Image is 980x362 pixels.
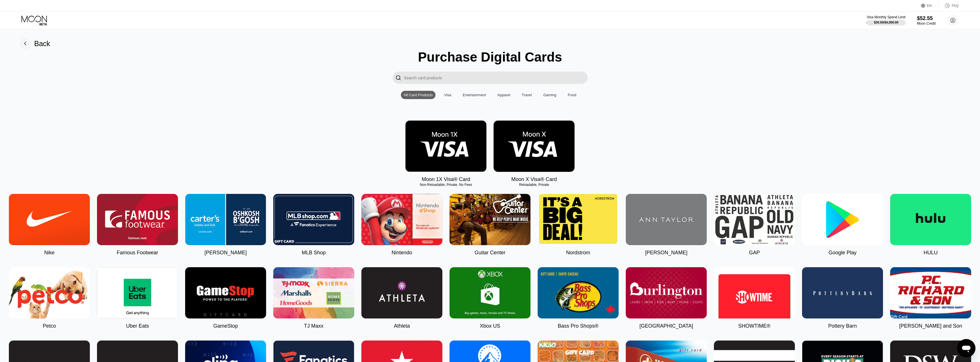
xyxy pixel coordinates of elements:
[393,72,404,84] div: 
[924,250,938,256] div: HULU
[566,250,590,256] div: Nordstrom
[460,91,489,99] div: Entertainment
[558,323,598,329] div: Bass Pro Shops®
[952,4,959,8] div: FAQ
[117,250,158,256] div: Famous Footwear
[405,183,486,187] div: Non-Reloadable, Private, No Fees
[404,72,588,84] input: Search card products
[391,250,412,256] div: Nintendo
[44,250,54,256] div: Nike
[927,4,932,8] div: EN
[828,323,857,329] div: Pottery Barn
[304,323,323,329] div: TJ Maxx
[213,323,238,329] div: GameStop
[738,323,770,329] div: SHOWTIME®
[19,38,50,49] div: Back
[444,93,451,97] div: Visa
[401,91,435,99] div: All Card Products
[497,93,510,97] div: Apparel
[494,183,575,187] div: Reloadable, Private
[519,91,535,99] div: Travel
[874,21,898,24] div: $30.00 / $4,000.00
[463,93,486,97] div: Entertainment
[441,91,454,99] div: Visa
[939,3,959,9] div: FAQ
[43,323,56,329] div: Petco
[957,339,975,357] iframe: Bouton de lancement de la fenêtre de messagerie
[917,21,936,25] div: Moon Credit
[568,93,576,97] div: Food
[867,15,905,19] div: Visa Monthly Spend Limit
[917,15,936,21] div: $52.55
[395,74,401,81] div: 
[645,250,687,256] div: [PERSON_NAME]
[917,15,936,25] div: $52.55Moon Credit
[640,323,693,329] div: [GEOGRAPHIC_DATA]
[126,323,149,329] div: Uber Eats
[828,250,856,256] div: Google Play
[543,93,557,97] div: Gaming
[422,176,470,182] div: Moon 1X Visa® Card
[565,91,579,99] div: Food
[899,323,962,329] div: [PERSON_NAME] and Son
[921,3,939,9] div: EN
[511,176,557,182] div: Moon X Visa® Card
[480,323,500,329] div: Xbox US
[34,40,50,48] div: Back
[204,250,247,256] div: [PERSON_NAME]
[394,323,410,329] div: Athleta
[474,250,505,256] div: Guitar Center
[418,49,562,65] div: Purchase Digital Cards
[494,91,513,99] div: Apparel
[749,250,760,256] div: GAP
[404,93,433,97] div: All Card Products
[302,250,326,256] div: MLB Shop
[541,91,559,99] div: Gaming
[522,93,532,97] div: Travel
[867,15,905,25] div: Visa Monthly Spend Limit$30.00/$4,000.00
